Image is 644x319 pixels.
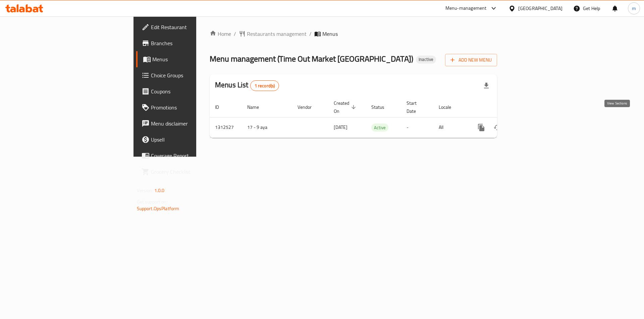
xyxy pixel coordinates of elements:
span: Get support on: [137,197,168,206]
span: Locale [439,103,460,111]
span: Vendor [298,103,320,111]
td: 17 - 9 aya [242,117,292,138]
span: Edit Restaurant [151,23,236,31]
span: Version: [137,186,153,195]
span: Coverage Report [151,152,236,160]
a: Menus [136,51,241,67]
span: Upsell [151,136,236,144]
button: more [473,119,489,136]
th: Actions [468,97,543,117]
span: Promotions [151,103,236,111]
a: Coverage Report [136,148,241,164]
td: - [401,117,433,138]
span: Menus [152,55,236,63]
span: Menus [322,30,338,38]
span: Status [371,103,393,111]
a: Support.OpsPlatform [137,204,179,213]
div: [GEOGRAPHIC_DATA] [518,5,562,12]
div: Export file [478,78,494,94]
h2: Menus List [215,80,279,91]
span: Start Date [407,99,425,115]
span: Grocery Checklist [151,168,236,176]
li: / [309,30,312,38]
span: Menu disclaimer [151,119,236,128]
nav: breadcrumb [210,30,497,38]
a: Upsell [136,132,241,148]
span: Name [247,103,268,111]
div: Menu-management [445,4,487,12]
span: Branches [151,39,236,47]
span: Active [371,124,388,132]
span: Add New Menu [450,56,492,64]
div: Inactive [416,56,436,64]
div: Total records count [250,80,279,91]
span: Coupons [151,87,236,95]
a: Menu disclaimer [136,115,241,132]
td: All [433,117,468,138]
button: Change Status [489,119,505,136]
span: ID [215,103,228,111]
a: Grocery Checklist [136,164,241,180]
span: Created On [334,99,358,115]
span: 1.0.0 [154,186,165,195]
button: Add New Menu [445,54,497,66]
a: Edit Restaurant [136,19,241,35]
span: Inactive [416,57,436,62]
a: Restaurants management [239,30,307,38]
span: Menu management ( Time Out Market [GEOGRAPHIC_DATA] ) [210,51,413,66]
span: m [632,5,636,12]
a: Choice Groups [136,67,241,83]
div: Active [371,124,388,132]
table: enhanced table [210,97,543,138]
a: Branches [136,35,241,51]
span: Choice Groups [151,71,236,79]
span: 1 record(s) [251,83,279,89]
span: Restaurants management [247,30,307,38]
span: [DATE] [334,123,347,132]
a: Promotions [136,99,241,115]
a: Coupons [136,83,241,99]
